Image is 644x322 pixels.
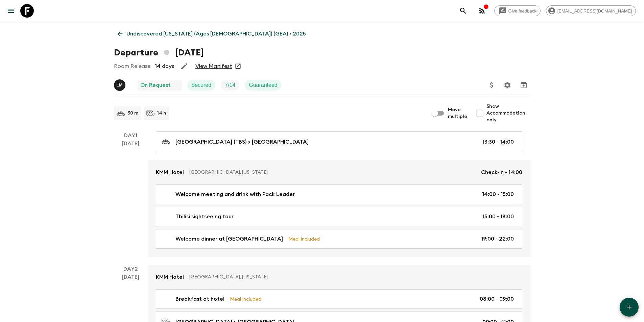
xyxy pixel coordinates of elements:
[481,235,514,243] p: 19:00 - 22:00
[114,79,127,91] button: LM
[554,8,636,14] span: [EMAIL_ADDRESS][DOMAIN_NAME]
[456,4,470,18] button: search adventures
[175,295,224,303] p: Breakfast at hotel
[221,80,239,91] div: Trip Fill
[156,131,522,152] a: [GEOGRAPHIC_DATA] (TBS) > [GEOGRAPHIC_DATA]13:30 - 14:00
[482,190,514,198] p: 14:00 - 15:00
[155,62,174,70] p: 14 days
[126,30,306,38] p: Undiscovered [US_STATE] (Ages [DEMOGRAPHIC_DATA]) (GEA) • 2025
[189,274,517,280] p: [GEOGRAPHIC_DATA], [US_STATE]
[175,190,295,198] p: Welcome meeting and drink with Pack Leader
[480,295,514,303] p: 08:00 - 09:00
[114,131,148,140] p: Day 1
[195,63,232,70] a: View Manifest
[505,8,540,14] span: Give feedback
[482,138,514,146] p: 13:30 - 14:00
[114,265,148,273] p: Day 2
[156,168,184,176] p: KMM Hotel
[156,184,522,204] a: Welcome meeting and drink with Pack Leader14:00 - 15:00
[157,110,166,117] p: 14 h
[486,103,530,123] span: Show Accommodation only
[127,110,138,117] p: 30 m
[122,140,139,257] div: [DATE]
[481,168,522,176] p: Check-in - 14:00
[114,27,310,41] a: Undiscovered [US_STATE] (Ages [DEMOGRAPHIC_DATA]) (GEA) • 2025
[175,213,234,221] p: Tbilisi sightseeing tour
[189,169,476,176] p: [GEOGRAPHIC_DATA], [US_STATE]
[187,80,216,91] div: Secured
[156,289,522,309] a: Breakfast at hotelMeal Included08:00 - 09:00
[230,295,261,303] p: Meal Included
[156,207,522,226] a: Tbilisi sightseeing tour15:00 - 18:00
[517,78,530,92] button: Archive (Completed, Cancelled or Unsynced Departures only)
[482,213,514,221] p: 15:00 - 18:00
[148,160,530,184] a: KMM Hotel[GEOGRAPHIC_DATA], [US_STATE]Check-in - 14:00
[114,46,204,59] h1: Departure [DATE]
[448,106,468,120] span: Move multiple
[4,4,18,18] button: menu
[485,78,498,92] button: Update Price, Early Bird Discount and Costs
[225,81,235,89] p: 7 / 14
[114,62,151,70] p: Room Release:
[494,5,541,16] a: Give feedback
[501,78,514,92] button: Settings
[116,82,123,88] p: L M
[175,235,283,243] p: Welcome dinner at [GEOGRAPHIC_DATA]
[140,81,171,89] p: On Request
[156,229,522,249] a: Welcome dinner at [GEOGRAPHIC_DATA]Meal Included19:00 - 22:00
[148,265,530,289] a: KMM Hotel[GEOGRAPHIC_DATA], [US_STATE]
[114,81,127,87] span: Luka Mamniashvili
[175,138,309,146] p: [GEOGRAPHIC_DATA] (TBS) > [GEOGRAPHIC_DATA]
[249,81,278,89] p: Guaranteed
[288,235,320,243] p: Meal Included
[546,5,636,16] div: [EMAIL_ADDRESS][DOMAIN_NAME]
[156,273,184,281] p: KMM Hotel
[191,81,212,89] p: Secured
